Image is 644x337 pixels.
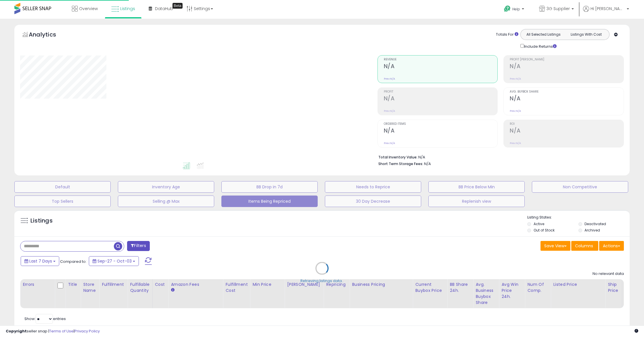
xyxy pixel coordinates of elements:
div: Totals For [496,32,518,37]
h2: N/A [384,127,498,135]
h5: Analytics [29,30,67,40]
span: Listings [120,6,135,12]
span: Profit [PERSON_NAME] [510,58,624,61]
h2: N/A [384,95,498,103]
span: Overview [79,6,98,12]
span: Ordered Items [384,122,498,126]
h2: N/A [510,95,624,103]
h2: N/A [510,63,624,71]
small: Prev: N/A [384,109,395,113]
button: Inventory Age [118,181,214,193]
b: Total Inventory Value: [378,155,417,160]
span: Revenue [384,58,498,61]
span: Avg. Buybox Share [510,90,624,93]
li: N/A [378,153,620,160]
div: seller snap | | [6,329,100,334]
button: Listings With Cost [565,31,607,38]
small: Prev: N/A [384,77,395,81]
small: Prev: N/A [510,77,521,81]
h2: N/A [384,63,498,71]
button: Selling @ Max [118,196,214,207]
span: 3G Supplier [547,6,570,12]
small: Prev: N/A [510,141,521,145]
button: 30 Day Decrease [325,196,421,207]
button: Top Sellers [14,196,111,207]
a: Help [499,1,530,19]
div: Retrieving listings data.. [300,278,344,284]
span: ROI [510,122,624,126]
small: Prev: N/A [510,109,521,113]
button: Items Being Repriced [221,196,318,207]
button: BB Drop in 7d [221,181,318,193]
span: Hi [PERSON_NAME] [591,6,625,12]
span: Help [512,7,520,12]
button: Needs to Reprice [325,181,421,193]
button: All Selected Listings [522,31,565,38]
div: Tooltip anchor [172,3,183,9]
i: Get Help [504,5,511,12]
button: Replenish view [428,196,525,207]
span: N/A [424,161,431,166]
small: Prev: N/A [384,141,395,145]
button: Default [14,181,111,193]
span: Profit [384,90,498,93]
button: BB Price Below Min [428,181,525,193]
b: Short Term Storage Fees: [378,161,423,166]
h2: N/A [510,127,624,135]
button: Non Competitive [532,181,628,193]
strong: Copyright [6,328,27,334]
div: Include Returns [516,43,563,49]
a: Hi [PERSON_NAME] [583,6,629,19]
span: DataHub [155,6,173,12]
